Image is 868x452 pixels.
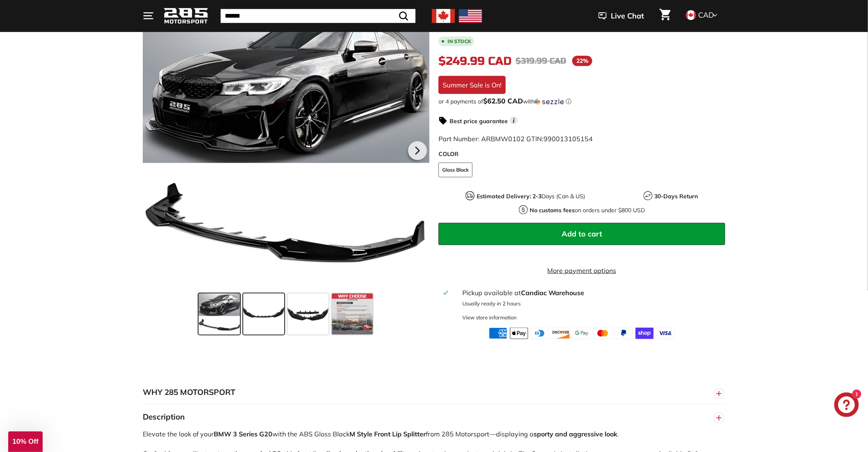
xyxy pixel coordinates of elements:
[483,96,523,105] span: $62.50 CAD
[510,117,518,124] span: i
[614,328,633,339] img: paypal
[439,223,725,245] button: Add to cart
[535,98,564,106] img: Sezzle
[462,314,517,321] div: View store information
[516,56,566,66] span: $319.99 CAD
[221,9,416,23] input: Search
[562,229,602,239] span: Add to cart
[439,266,725,275] a: More payment options
[544,135,593,143] span: 990013105154
[439,150,725,158] label: COLOR
[163,7,208,26] img: Logo_285_Motorsport_areodynamics_components
[143,405,725,429] button: Description
[450,117,508,125] strong: Best price guarantee
[534,430,617,438] strong: sporty and aggressive look
[374,430,426,438] strong: Front Lip Splitter
[530,206,575,214] strong: No customs fees
[477,192,585,201] p: Days (Can & US)
[521,289,585,297] strong: Candiac Warehouse
[439,54,512,68] span: $249.99 CAD
[611,11,644,21] span: Live Chat
[588,6,655,26] button: Live Chat
[530,206,645,215] p: on orders under $800 USD
[510,328,528,339] img: apple_pay
[439,135,593,143] span: Part Number: ARBMW0102 GTIN:
[552,328,570,339] img: discover
[439,76,506,94] div: Summer Sale is On!
[573,328,591,339] img: google_pay
[635,328,654,339] img: shopify_pay
[8,431,43,452] div: 10% Off
[656,328,675,339] img: visa
[143,380,725,405] button: WHY 285 MOTORSPORT
[594,328,612,339] img: master
[349,430,372,438] strong: M Style
[448,39,471,44] b: In stock
[214,430,272,438] strong: BMW 3 Series G20
[489,328,507,339] img: american_express
[439,97,725,106] div: or 4 payments of with
[462,300,720,307] p: Usually ready in 2 hours
[699,10,714,20] span: CAD
[832,392,861,419] inbox-online-store-chat: Shopify online store chat
[572,56,592,66] span: 22%
[655,193,698,200] strong: 30-Days Return
[531,328,549,339] img: diners_club
[439,97,725,106] div: or 4 payments of$62.50 CADwithSezzle Click to learn more about Sezzle
[655,2,676,30] a: Cart
[462,288,720,298] div: Pickup available at
[477,193,541,200] strong: Estimated Delivery: 2-3
[12,438,38,445] span: 10% Off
